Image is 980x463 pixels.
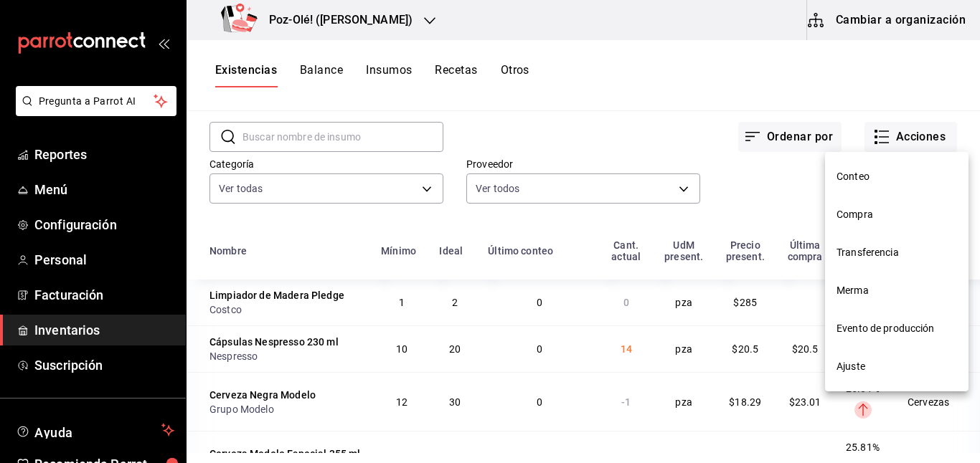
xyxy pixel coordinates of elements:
[837,245,957,260] span: Transferencia
[837,321,957,336] span: Evento de producción
[837,283,957,298] span: Merma
[837,207,957,222] span: Compra
[837,359,957,374] span: Ajuste
[837,169,957,184] span: Conteo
